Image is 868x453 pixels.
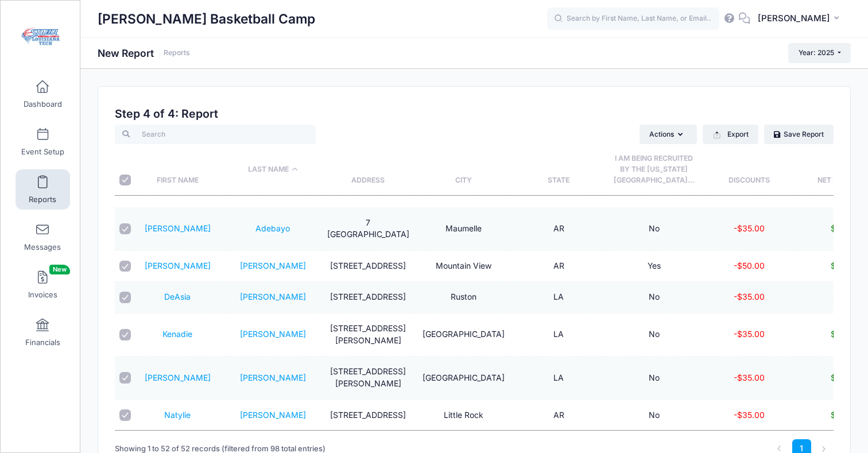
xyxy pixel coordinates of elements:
[606,144,702,195] th: I am being recruited by the Louisiana Tech Univ...: activate to sort column ascending
[24,99,62,109] span: Dashboard
[130,144,225,195] th: First Name: activate to sort column ascending
[416,282,511,313] td: Ruston
[320,282,416,313] td: [STREET_ADDRESS]
[320,207,416,250] td: 7 [GEOGRAPHIC_DATA]
[734,292,765,301] span: -$35.00
[511,400,606,431] td: AR
[416,400,511,431] td: Little Rock
[29,195,56,204] span: Reports
[511,357,606,400] td: LA
[416,251,511,282] td: Mountain View
[831,329,858,339] span: $65.00
[511,282,606,313] td: LA
[1,12,81,67] a: Brooke Stoehr Basketball Camp
[20,18,63,61] img: Brooke Stoehr Basketball Camp
[606,282,702,313] td: No
[511,144,606,195] th: State: activate to sort column ascending
[145,373,211,382] a: [PERSON_NAME]
[115,125,316,144] input: Search
[320,313,416,357] td: [STREET_ADDRESS][PERSON_NAME]
[833,292,856,301] span: $0.00
[15,169,70,210] a: Reports
[606,357,702,400] td: No
[320,251,416,282] td: [STREET_ADDRESS]
[240,292,306,301] a: [PERSON_NAME]
[240,373,306,382] a: [PERSON_NAME]
[225,144,320,195] th: Last Name: activate to sort column descending
[98,47,190,59] h1: New Report
[734,261,765,270] span: -$50.00
[547,7,719,30] input: Search by First Name, Last Name, or Email...
[416,144,511,195] th: City: activate to sort column ascending
[24,242,61,252] span: Messages
[240,410,306,420] a: [PERSON_NAME]
[255,223,290,233] a: Adebayo
[28,290,57,300] span: Invoices
[15,265,70,305] a: InvoicesNew
[15,312,70,353] a: Financials
[640,125,697,144] button: Actions
[115,107,834,121] h2: Step 4 of 4: Report
[49,265,70,274] span: New
[799,48,834,57] span: Year: 2025
[606,251,702,282] td: Yes
[750,6,851,32] button: [PERSON_NAME]
[15,74,70,114] a: Dashboard
[416,313,511,357] td: [GEOGRAPHIC_DATA]
[831,410,858,420] span: $65.00
[606,207,702,250] td: No
[831,261,858,270] span: $50.00
[15,217,70,257] a: Messages
[145,223,211,233] a: [PERSON_NAME]
[606,400,702,431] td: No
[21,147,64,157] span: Event Setup
[240,261,306,270] a: [PERSON_NAME]
[416,207,511,250] td: Maumelle
[511,207,606,250] td: AR
[606,313,702,357] td: No
[758,12,830,25] span: [PERSON_NAME]
[734,373,765,382] span: -$35.00
[764,125,834,144] a: Save Report
[164,49,190,57] a: Reports
[511,251,606,282] td: AR
[320,144,416,195] th: Address: activate to sort column ascending
[320,400,416,431] td: [STREET_ADDRESS]
[98,6,315,32] h1: [PERSON_NAME] Basketball Camp
[734,223,765,233] span: -$35.00
[320,357,416,400] td: [STREET_ADDRESS][PERSON_NAME]
[734,410,765,420] span: -$35.00
[240,329,306,339] a: [PERSON_NAME]
[831,373,858,382] span: $65.00
[614,154,695,184] span: I am being recruited by the Louisiana Tech University Athletics Department:
[416,357,511,400] td: [GEOGRAPHIC_DATA]
[511,313,606,357] td: LA
[164,410,191,420] a: Natylie
[703,125,758,144] button: Export
[145,261,211,270] a: [PERSON_NAME]
[25,338,60,347] span: Financials
[734,329,765,339] span: -$35.00
[831,223,858,233] span: $65.00
[162,329,192,339] a: Kenadie
[164,292,191,301] a: DeAsia
[15,122,70,162] a: Event Setup
[702,144,797,195] th: Discounts: activate to sort column ascending
[788,43,851,63] button: Year: 2025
